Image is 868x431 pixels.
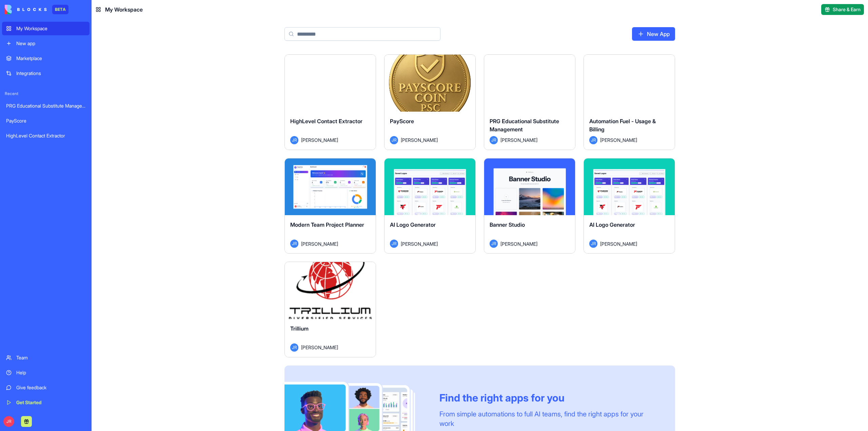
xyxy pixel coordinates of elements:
[2,52,90,65] a: Marketplace
[439,392,659,404] div: Find the right apps for you
[16,55,85,62] div: Marketplace
[2,99,90,113] a: PRG Educational Substitute Management
[2,22,90,35] a: My Workspace
[390,136,398,144] span: JR
[2,129,90,143] a: HighLevel Contact Extractor
[384,54,476,150] a: PayScoreJR[PERSON_NAME]
[584,158,675,254] a: AI Logo GeneratorJR[PERSON_NAME]
[390,221,436,228] span: AI Logo Generator
[2,396,90,409] a: Get Started
[301,344,338,351] span: [PERSON_NAME]
[16,25,85,32] div: My Workspace
[105,5,143,14] span: My Workspace
[500,136,537,144] span: [PERSON_NAME]
[484,54,575,150] a: PRG Educational Substitute ManagementJR[PERSON_NAME]
[3,416,14,427] span: JR
[401,240,438,247] span: [PERSON_NAME]
[52,5,68,14] div: BETA
[290,343,298,352] span: JR
[600,136,637,144] span: [PERSON_NAME]
[2,67,90,80] a: Integrations
[290,136,298,144] span: JR
[6,102,85,109] div: PRG Educational Substitute Management
[2,381,90,394] a: Give feedback
[301,136,338,144] span: [PERSON_NAME]
[284,262,376,357] a: TrilliumJR[PERSON_NAME]
[401,136,438,144] span: [PERSON_NAME]
[390,118,414,125] span: PayScore
[632,27,675,41] a: New App
[16,70,85,77] div: Integrations
[439,409,659,428] div: From simple automations to full AI teams, find the right apps for your work
[490,240,498,248] span: JR
[301,240,338,247] span: [PERSON_NAME]
[490,221,525,228] span: Banner Studio
[384,158,476,254] a: AI Logo GeneratorJR[PERSON_NAME]
[589,118,656,133] span: Automation Fuel - Usage & Billing
[284,158,376,254] a: Modern Team Project PlannerJR[PERSON_NAME]
[290,325,309,332] span: Trillium
[390,240,398,248] span: JR
[821,4,864,15] button: Share & Earn
[284,54,376,150] a: HighLevel Contact ExtractorJR[PERSON_NAME]
[500,240,537,247] span: [PERSON_NAME]
[484,158,575,254] a: Banner StudioJR[PERSON_NAME]
[2,366,90,379] a: Help
[589,221,635,228] span: AI Logo Generator
[5,5,47,14] img: logo
[16,399,85,406] div: Get Started
[600,240,637,247] span: [PERSON_NAME]
[589,240,597,248] span: JR
[6,132,85,139] div: HighLevel Contact Extractor
[490,118,559,133] span: PRG Educational Substitute Management
[6,117,85,124] div: PayScore
[16,384,85,391] div: Give feedback
[833,6,861,13] span: Share & Earn
[584,54,675,150] a: Automation Fuel - Usage & BillingJR[PERSON_NAME]
[589,136,597,144] span: JR
[290,240,298,248] span: JR
[16,40,85,47] div: New app
[2,351,90,364] a: Team
[290,118,362,125] span: HighLevel Contact Extractor
[2,114,90,128] a: PayScore
[16,369,85,376] div: Help
[2,91,90,96] span: Recent
[490,136,498,144] span: JR
[290,221,364,228] span: Modern Team Project Planner
[2,37,90,50] a: New app
[5,5,68,14] a: BETA
[16,354,85,361] div: Team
